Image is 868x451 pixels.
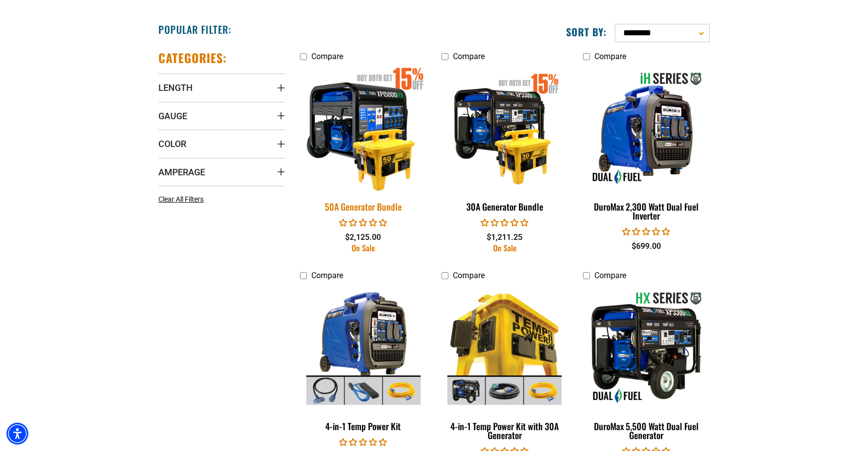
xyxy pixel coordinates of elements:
a: DuroMax 2,300 Watt Dual Fuel Inverter DuroMax 2,300 Watt Dual Fuel Inverter [583,66,710,226]
div: $1,211.25 [441,231,568,243]
div: On Sale [300,244,427,252]
div: DuroMax 5,500 Watt Dual Fuel Generator [583,422,710,440]
span: 0.00 stars [339,438,387,447]
span: Compare [453,52,485,61]
summary: Amperage [158,158,285,186]
div: DuroMax 2,300 Watt Dual Fuel Inverter [583,202,710,220]
span: Amperage [158,166,205,178]
img: DuroMax 5,500 Watt Dual Fuel Generator [583,290,709,404]
label: Sort by: [566,25,607,38]
summary: Color [158,130,285,157]
img: 4-in-1 Temp Power Kit [301,290,426,404]
div: $699.00 [583,240,710,252]
h2: Popular Filter: [158,23,231,36]
span: 0.00 stars [339,218,387,227]
div: On Sale [441,244,568,252]
div: 50A Generator Bundle [300,202,427,211]
span: Compare [311,271,343,280]
div: 30A Generator Bundle [441,202,568,211]
img: 4-in-1 Temp Power Kit with 30A Generator [442,290,567,404]
img: 50A Generator Bundle [294,65,433,192]
span: Length [158,82,193,93]
span: Compare [594,271,626,280]
a: 4-in-1 Temp Power Kit with 30A Generator 4-in-1 Temp Power Kit with 30A Generator [441,286,568,446]
span: 0.00 stars [481,218,528,227]
span: Compare [453,271,485,280]
div: 4-in-1 Temp Power Kit [300,422,427,431]
a: 50A Generator Bundle 50A Generator Bundle [300,66,427,217]
span: Compare [594,52,626,61]
div: 4-in-1 Temp Power Kit with 30A Generator [441,422,568,440]
h2: Categories: [158,50,227,66]
summary: Length [158,74,285,101]
span: Compare [311,52,343,61]
a: Clear All Filters [158,194,208,205]
a: 4-in-1 Temp Power Kit 4-in-1 Temp Power Kit [300,286,427,437]
div: $2,125.00 [300,231,427,243]
a: DuroMax 5,500 Watt Dual Fuel Generator DuroMax 5,500 Watt Dual Fuel Generator [583,286,710,446]
span: 0.00 stars [622,227,670,236]
img: DuroMax 2,300 Watt Dual Fuel Inverter [583,71,709,185]
span: Gauge [158,110,187,122]
summary: Gauge [158,102,285,130]
div: Accessibility Menu [6,423,28,445]
span: Color [158,138,186,150]
span: Clear All Filters [158,195,204,203]
img: 30A Generator Bundle [442,71,567,185]
a: 30A Generator Bundle 30A Generator Bundle [441,66,568,217]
